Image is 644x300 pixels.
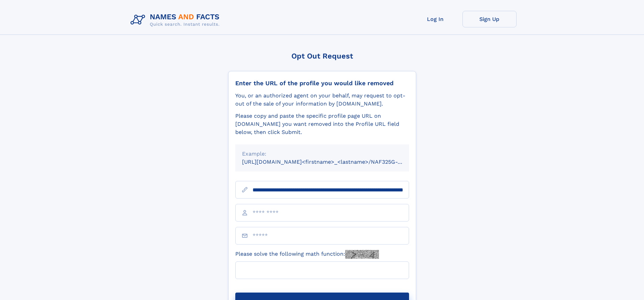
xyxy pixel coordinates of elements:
[462,11,517,27] a: Sign Up
[408,11,462,27] a: Log In
[242,159,422,165] small: [URL][DOMAIN_NAME]<firstname>_<lastname>/NAF325G-xxxxxxxx
[235,112,409,136] div: Please copy and paste the specific profile page URL on [DOMAIN_NAME] you want removed into the Pr...
[242,150,402,158] div: Example:
[235,79,409,87] div: Enter the URL of the profile you would like removed
[228,52,416,60] div: Opt Out Request
[235,92,409,108] div: You, or an authorized agent on your behalf, may request to opt-out of the sale of your informatio...
[128,11,225,29] img: Logo Names and Facts
[235,250,379,259] label: Please solve the following math function:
